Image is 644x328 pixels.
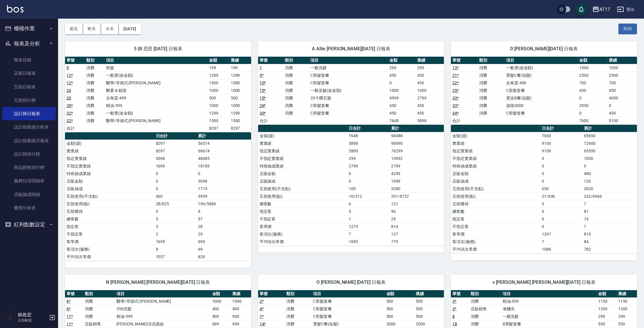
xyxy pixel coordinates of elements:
td: 互助獲得 [65,208,154,215]
span: D [PERSON_NAME][DATE] 日報表 [458,46,630,52]
td: 燙髮C餐(短髮) [505,72,578,79]
td: 500 [208,94,229,102]
td: 232/6966 [583,192,637,200]
th: 類別 [478,57,505,64]
td: 450 [416,72,444,79]
td: 993 [197,238,251,245]
td: 消費 [478,79,505,87]
td: 0 [154,177,197,185]
td: 1000 [388,87,416,94]
td: 0 [154,208,197,215]
td: 1299 [229,109,251,117]
td: 儲值3000 [505,102,578,109]
td: 1 [347,215,390,223]
a: 設計師排行榜 [2,147,56,161]
td: 480 [583,170,637,177]
td: 2950 [578,102,607,109]
td: 5 [347,208,390,215]
td: 消費 [85,109,105,117]
td: 1000 [578,64,607,72]
td: C剪髮套餐 [309,102,388,109]
img: Logo [7,5,24,13]
td: 合計 [258,117,284,124]
td: 客單價 [451,230,540,238]
td: 消費 [283,102,309,109]
td: 450 [607,87,637,94]
td: 500 [229,94,251,102]
button: [DATE] [119,24,141,34]
a: 設計師業績月報表 [2,134,56,147]
td: 90090 [390,140,444,147]
td: 1699 [390,177,444,185]
button: 列印 [618,24,637,34]
td: 127 [390,230,444,238]
td: 0 [540,223,583,230]
td: 實業績 [258,140,348,147]
td: 7648 [347,132,390,140]
td: 5898 [416,117,444,124]
td: C剪髮套餐 [505,109,578,117]
td: 1275 [347,223,390,230]
td: 650 [540,185,583,192]
td: 10/312 [347,192,390,200]
td: 8297 [154,140,197,147]
td: 25 [390,215,444,223]
td: 8297 [229,124,251,132]
td: 9100 [607,117,637,124]
td: 1086 [540,245,583,253]
td: 不指定實業績 [65,162,154,170]
td: 消費 [283,79,309,87]
td: 精油-599 [105,102,208,109]
th: 項目 [309,57,388,64]
td: 1500 [229,117,251,124]
th: 金額 [578,57,607,64]
td: 9100 [540,147,583,155]
td: 299 [388,64,416,72]
td: 0 [154,185,197,192]
td: 總客數 [451,208,540,215]
td: 4299 [390,170,444,177]
td: 互助獲得 [451,200,540,208]
td: 7600 [540,132,583,140]
td: 客單價 [65,238,154,245]
td: 互助使用(不含點) [65,192,154,200]
td: 28 [197,223,251,230]
td: 去角質-499 [505,79,578,87]
td: 去角質-499 [105,94,208,102]
td: 120 [583,177,637,185]
td: 814 [390,223,444,230]
td: 1000 [416,87,444,94]
td: 指定客 [258,208,348,215]
td: 指定客 [451,215,540,223]
td: 燙染B餐(短髮) [505,94,578,102]
button: 登出 [615,4,637,15]
td: 1659 [154,238,197,245]
td: 店販抽成 [451,177,540,185]
a: 費用分析表 [2,201,56,215]
td: 1299 [229,72,251,79]
td: 74 [583,215,637,223]
td: 消費 [283,109,309,117]
td: 指定實業績 [451,147,540,155]
td: 72600 [583,140,637,147]
td: 1000 [229,87,251,94]
td: 指定實業績 [258,147,348,155]
td: 3280 [390,185,444,192]
td: 互助使用(不含點) [258,185,348,192]
td: 2800 [347,147,390,155]
td: 56574 [197,140,251,147]
th: 類別 [85,57,105,64]
th: 金額 [208,57,229,64]
th: 單號 [258,57,284,64]
td: 一般燙(改金額) [505,64,578,72]
th: 日合計 [347,125,390,132]
td: 3 [154,223,197,230]
table: a dense table [258,57,444,125]
td: 消費 [283,94,309,102]
td: 一般燙(改金額) [105,109,208,117]
td: 9100 [540,140,583,147]
td: 28/825 [154,200,197,208]
a: 20 [66,96,71,100]
td: 金額(虛) [451,132,540,140]
table: a dense table [451,57,637,125]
